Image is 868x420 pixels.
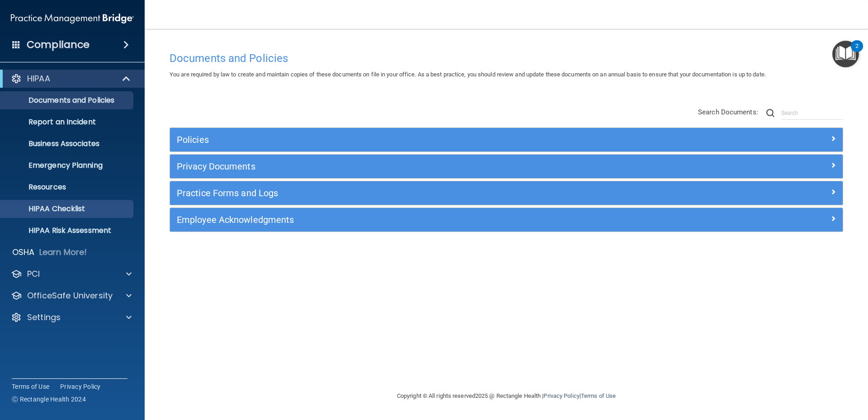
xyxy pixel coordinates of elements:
p: Documents and Policies [6,96,129,105]
p: Learn More! [39,247,87,258]
a: Practice Forms and Logs [177,186,836,200]
a: PCI [11,269,132,279]
h4: Documents and Policies [170,52,843,64]
iframe: Drift Widget Chat Controller [712,356,857,392]
button: Open Resource Center, 2 new notifications [832,41,859,67]
a: Terms of Use [12,382,49,391]
p: Settings [27,312,61,323]
p: HIPAA [27,73,50,84]
a: Policies [177,132,836,147]
p: HIPAA Checklist [6,204,129,213]
p: HIPAA Risk Assessment [6,226,129,235]
span: You are required by law to create and maintain copies of these documents on file in your office. ... [170,71,766,78]
p: OSHA [12,247,35,258]
h5: Employee Acknowledgments [177,215,668,225]
span: Ⓒ Rectangle Health 2024 [12,395,86,404]
h5: Practice Forms and Logs [177,188,668,198]
img: ic-search.3b580494.png [766,109,774,117]
a: OfficeSafe University [11,290,132,301]
a: Privacy Documents [177,159,836,174]
h4: Compliance [27,38,90,51]
div: Copyright © All rights reserved 2025 @ Rectangle Health | | [341,382,671,411]
h5: Privacy Documents [177,161,668,171]
p: OfficeSafe University [27,290,113,301]
p: PCI [27,269,40,279]
h5: Policies [177,135,668,145]
p: Report an Incident [6,118,129,127]
p: Emergency Planning [6,161,129,170]
input: Search [781,106,843,120]
a: Employee Acknowledgments [177,212,836,227]
div: 2 [855,46,859,58]
p: Resources [6,183,129,192]
span: Search Documents: [698,108,758,116]
a: Terms of Use [581,392,616,399]
a: Privacy Policy [543,392,579,399]
a: Privacy Policy [60,382,101,391]
a: Settings [11,312,132,323]
img: PMB logo [11,9,134,28]
p: Business Associates [6,139,129,148]
a: HIPAA [11,73,131,84]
